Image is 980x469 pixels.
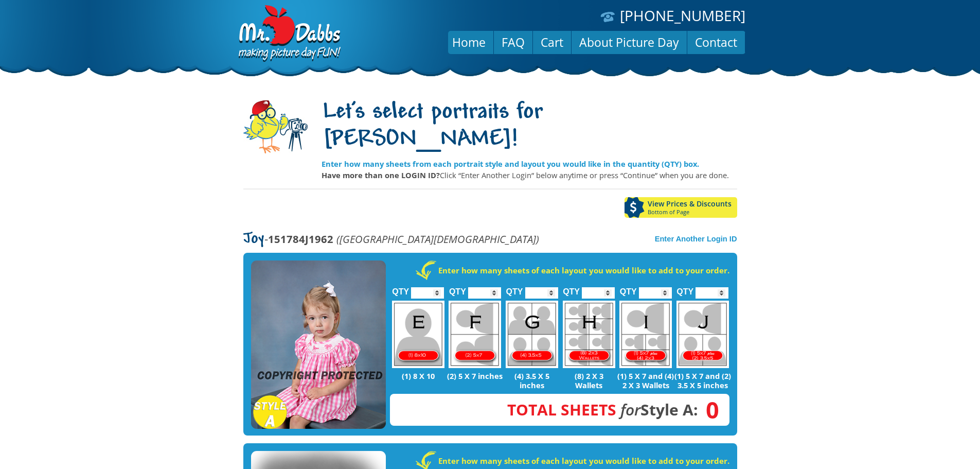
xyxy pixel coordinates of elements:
strong: 151784J1962 [268,232,333,246]
label: QTY [449,276,466,301]
label: QTY [620,276,637,301]
strong: Enter how many sheets of each layout you would like to add to your order. [438,456,729,466]
img: STYLE A [251,260,386,429]
img: Dabbs Company [235,5,342,63]
a: About Picture Day [572,30,687,55]
strong: Style A: [507,399,698,420]
a: Cart [533,30,571,55]
img: F [449,301,501,368]
strong: Enter how many sheets of each layout you would like to add to your order. [438,265,729,275]
img: H [563,301,615,368]
img: E [392,301,444,368]
p: (1) 5 X 7 and (4) 2 X 3 Wallets [617,371,674,390]
span: 0 [698,404,719,415]
img: camera-mascot [243,100,308,153]
a: [PHONE_NUMBER] [620,6,745,25]
span: Joy [243,231,264,248]
label: QTY [506,276,523,301]
label: QTY [563,276,580,301]
span: Bottom of Page [648,209,737,215]
strong: Have more than one LOGIN ID? [322,170,440,180]
a: View Prices & DiscountsBottom of Page [625,197,737,218]
img: G [506,301,558,368]
p: (1) 5 X 7 and (2) 3.5 X 5 inches [674,371,732,390]
img: I [619,301,672,368]
h1: Let's select portraits for [PERSON_NAME]! [322,99,737,154]
em: ([GEOGRAPHIC_DATA][DEMOGRAPHIC_DATA]) [336,232,539,246]
label: QTY [676,276,693,301]
label: QTY [392,276,409,301]
a: Enter Another Login ID [655,235,737,243]
a: Contact [687,30,745,55]
a: Home [444,30,493,55]
p: - [243,233,539,245]
p: (4) 3.5 X 5 inches [504,371,561,390]
strong: Enter how many sheets from each portrait style and layout you would like in the quantity (QTY) box. [322,159,699,169]
p: (1) 8 X 10 [390,371,447,380]
p: (2) 5 X 7 inches [447,371,504,380]
p: Click “Enter Another Login” below anytime or press “Continue” when you are done. [322,169,737,181]
img: J [676,301,729,368]
em: for [620,399,640,420]
span: Total Sheets [507,399,616,420]
p: (8) 2 X 3 Wallets [560,371,617,390]
a: FAQ [494,30,532,55]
